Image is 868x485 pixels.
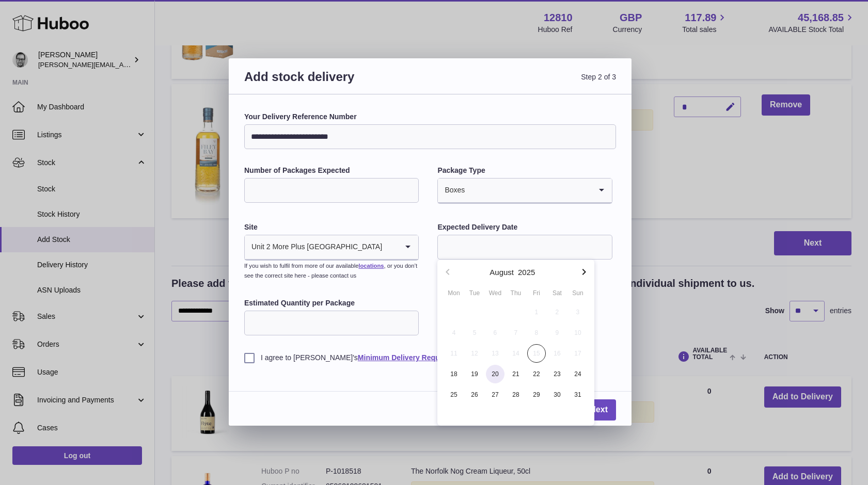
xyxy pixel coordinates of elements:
[464,364,485,384] button: 19
[244,263,417,279] small: If you wish to fulfil from more of our available , or you don’t see the correct site here - pleas...
[17,17,25,25] img: logo_orange.svg
[507,344,525,363] span: 14
[464,384,485,405] button: 26
[444,288,464,298] div: Mon
[548,365,566,383] span: 23
[569,324,587,342] span: 10
[548,324,566,342] span: 9
[485,364,506,384] button: 20
[547,343,567,364] button: 16
[527,303,546,321] span: 1
[518,268,535,276] button: 2025
[244,222,419,232] label: Site
[506,384,526,405] button: 28
[244,298,419,308] label: Estimated Quantity per Package
[444,364,464,384] button: 18
[506,288,526,298] div: Thu
[245,235,383,259] span: Unit 2 More Plus [GEOGRAPHIC_DATA]
[527,324,546,342] span: 8
[527,385,546,404] span: 29
[567,384,588,405] button: 31
[547,364,567,384] button: 23
[569,344,587,363] span: 17
[526,322,547,343] button: 8
[114,61,174,68] div: Keywords by Traffic
[526,302,547,322] button: 1
[567,288,588,298] div: Sun
[507,365,525,383] span: 21
[464,322,485,343] button: 5
[581,399,616,421] a: Next
[567,322,588,343] button: 10
[569,385,587,404] span: 31
[547,302,567,322] button: 2
[29,17,51,25] div: v 4.0.25
[383,235,398,259] input: Search for option
[438,179,465,202] span: Boxes
[244,112,616,122] label: Your Delivery Reference Number
[437,166,612,175] label: Package Type
[17,27,25,35] img: website_grey.svg
[465,365,484,383] span: 19
[526,384,547,405] button: 29
[245,235,418,260] div: Search for option
[547,384,567,405] button: 30
[358,353,470,362] a: Minimum Delivery Requirements
[506,343,526,364] button: 14
[507,385,525,404] span: 28
[465,344,484,363] span: 12
[358,263,384,269] a: locations
[506,364,526,384] button: 21
[28,60,36,68] img: tab_domain_overview_orange.svg
[485,343,506,364] button: 13
[526,288,547,298] div: Fri
[567,343,588,364] button: 17
[438,179,611,203] div: Search for option
[444,384,464,405] button: 25
[244,353,616,363] label: I agree to [PERSON_NAME]'s
[485,322,506,343] button: 6
[445,365,463,383] span: 18
[526,343,547,364] button: 15
[485,384,506,405] button: 27
[27,27,114,35] div: Domain: [DOMAIN_NAME]
[548,303,566,321] span: 2
[465,324,484,342] span: 5
[444,343,464,364] button: 11
[437,222,612,232] label: Expected Delivery Date
[527,365,546,383] span: 22
[547,288,567,298] div: Sat
[244,69,430,97] h3: Add stock delivery
[490,268,514,276] button: August
[39,61,92,68] div: Domain Overview
[444,322,464,343] button: 4
[527,344,546,363] span: 15
[506,322,526,343] button: 7
[465,385,484,404] span: 26
[569,365,587,383] span: 24
[486,324,504,342] span: 6
[526,364,547,384] button: 22
[464,288,485,298] div: Tue
[486,365,504,383] span: 20
[548,385,566,404] span: 30
[103,60,111,68] img: tab_keywords_by_traffic_grey.svg
[445,385,463,404] span: 25
[567,302,588,322] button: 3
[485,288,506,298] div: Wed
[445,324,463,342] span: 4
[244,166,419,175] label: Number of Packages Expected
[465,179,591,202] input: Search for option
[548,344,566,363] span: 16
[507,324,525,342] span: 7
[464,343,485,364] button: 12
[547,322,567,343] button: 9
[567,364,588,384] button: 24
[569,303,587,321] span: 3
[486,385,504,404] span: 27
[430,69,616,97] span: Step 2 of 3
[445,344,463,363] span: 11
[486,344,504,363] span: 13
